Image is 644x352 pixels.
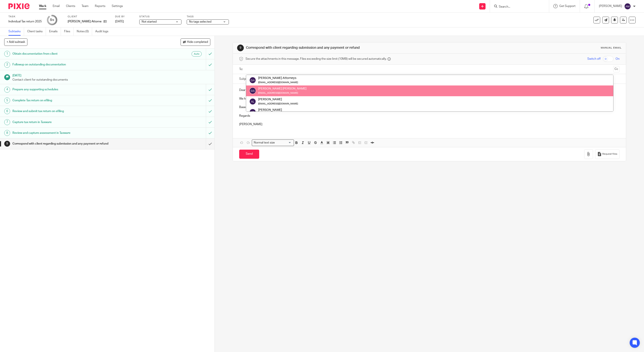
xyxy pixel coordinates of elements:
h1: Review and capture assessment in Taxware [12,130,139,136]
p: [PERSON_NAME] [239,122,620,126]
div: 5 [4,97,10,103]
p: [PERSON_NAME] Attorneys [68,19,101,24]
img: Pixie [8,3,30,9]
label: Client [68,15,110,18]
div: 6 [4,108,10,114]
span: [DATE] [115,20,124,23]
img: svg%3E [249,98,256,105]
div: Search for option [252,139,294,146]
a: Subtasks [8,27,24,36]
div: 7 [4,119,10,125]
a: Notes (0) [77,27,92,36]
div: [PERSON_NAME] [PERSON_NAME] [258,87,306,91]
a: Team [82,4,89,8]
div: 4 [4,87,10,93]
p: [PERSON_NAME] [599,4,622,8]
p: We hereby confirm that we have finalised your personal tax return. [239,97,620,101]
div: Manual email [601,46,622,50]
p: Dear [PERSON_NAME] Attorneys, [239,88,620,92]
a: Work [39,4,46,8]
a: Emails [49,27,61,36]
span: Request files [602,152,617,156]
div: 8 [4,130,10,136]
span: Switch off [587,57,601,61]
a: Clients [66,4,75,8]
div: Individual Tax return 2025 [8,19,42,24]
h1: Followup on outstanding documentation [12,61,139,68]
span: Secure the attachments in this message. Files exceeding the size limit (10MB) will be secured aut... [246,57,386,61]
label: Due by [115,15,134,18]
div: [PERSON_NAME] [258,97,298,101]
span: Normal text size [253,141,276,145]
a: Client tasks [27,27,46,36]
img: svg%3E [249,77,256,84]
label: Status [139,15,181,18]
h1: Obtain documentation from client [12,51,139,57]
a: Reports [95,4,105,8]
label: Task [8,15,42,18]
button: Hide completed [181,38,210,46]
h1: Prepare any supporting schedules [12,86,139,93]
div: 9 [237,45,244,51]
small: [EMAIL_ADDRESS][DOMAIN_NAME] [258,92,298,94]
button: Request files [595,149,620,159]
span: No tags selected [189,20,211,23]
a: Email [53,4,60,8]
div: 9 [4,141,10,147]
div: [PERSON_NAME] Attorneys [258,76,298,80]
div: 1 [4,51,10,57]
h1: Capture tax return in Taxware [12,119,139,125]
span: Hide completed [187,41,208,44]
h1: [DATE] [12,72,210,78]
p: Regards [239,114,620,118]
button: Cc [613,66,620,72]
p: Contact client for outstanding documents [12,78,210,82]
div: [PERSON_NAME] [258,108,317,112]
span: Not started [142,20,157,23]
h1: Correspond with client regarding submission and any payment or refund [12,141,139,147]
input: Send [239,150,259,159]
small: /9 [52,19,54,21]
div: Auto [192,51,202,57]
div: 2 [4,62,10,68]
img: svg%3E [249,87,256,94]
input: Search for option [276,141,291,145]
h1: Complete Tax return on efiling [12,97,139,104]
label: Tags [187,15,229,18]
img: svg%3E [249,109,256,115]
div: 8 [50,18,54,22]
small: [EMAIL_ADDRESS][DOMAIN_NAME] [258,103,298,105]
a: Settings [112,4,123,8]
span: Get Support [559,5,576,8]
p: Based on the assessment, an amount of is refundable / payable. [239,105,620,109]
a: Audit logs [95,27,111,36]
h1: Review and submit tax return on efiling [12,108,139,114]
small: [EMAIL_ADDRESS][DOMAIN_NAME] [258,81,298,84]
a: Files [64,27,74,36]
label: To: [239,67,244,71]
h1: Correspond with client regarding submission and any payment or refund [246,46,438,50]
label: Subject: [239,77,250,81]
button: + Add subtask [4,38,27,46]
img: svg%3E [624,3,631,10]
input: Search [498,5,536,9]
span: On [616,57,620,61]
